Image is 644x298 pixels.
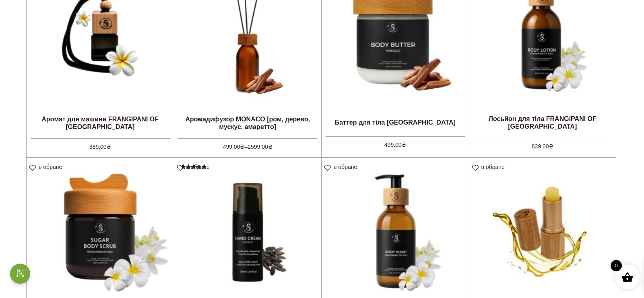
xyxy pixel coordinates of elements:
img: unfavourite.svg [324,165,331,171]
h2: Лосьйон для тіла FRANGIPANI OF [GEOGRAPHIC_DATA] [469,112,616,133]
bdi: 389,00 [89,144,111,150]
span: в обране [186,164,210,170]
bdi: 499,00 [384,142,406,148]
span: ₴ [107,144,111,150]
span: ₴ [268,144,272,150]
img: unfavourite.svg [472,165,479,171]
span: в обране [481,164,505,170]
span: в обране [334,164,357,170]
span: в обране [39,164,62,170]
h2: Баттер для тіла [GEOGRAPHIC_DATA] [322,112,469,132]
h2: Аромат для машини FRANGIPANI OF [GEOGRAPHIC_DATA] [27,112,174,134]
bdi: 839,00 [532,143,553,150]
a: в обране [324,164,360,170]
a: в обране [29,164,65,170]
a: в обране [177,164,213,170]
h2: Аромадифузор MONACO [ром, дерево, мускус, амаретто] [174,112,322,134]
span: ₴ [240,144,244,150]
bdi: 499,00 [223,144,245,150]
span: 0 [611,260,622,271]
img: unfavourite.svg [29,165,36,171]
a: в обране [472,164,508,170]
span: – [178,138,318,151]
span: ₴ [402,142,406,148]
img: unfavourite.svg [177,165,184,171]
bdi: 2599,00 [248,144,272,150]
span: ₴ [549,143,553,150]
